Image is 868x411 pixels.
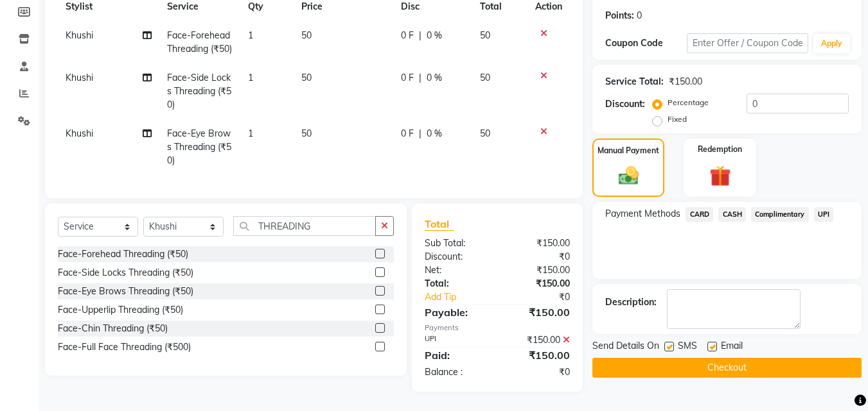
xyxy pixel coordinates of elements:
span: Khushi [66,29,93,41]
div: Service Total: [605,75,664,88]
span: 50 [301,128,312,139]
label: Manual Payment [598,145,659,156]
div: Face-Eye Brows Threading (₹50) [58,285,193,298]
div: ₹150.00 [497,277,580,290]
span: 50 [301,72,312,83]
div: ₹150.00 [497,237,580,250]
div: 0 [637,9,642,22]
a: Add Tip [415,290,511,304]
span: 1 [248,128,253,139]
div: ₹0 [497,250,580,264]
span: Send Details On [592,339,659,355]
span: 1 [248,72,253,83]
button: Checkout [592,358,862,378]
div: ₹150.00 [497,264,580,277]
span: | [419,71,421,85]
div: ₹0 [511,290,580,304]
input: Enter Offer / Coupon Code [687,33,808,53]
span: UPI [814,207,834,222]
div: ₹150.00 [497,305,580,320]
div: ₹0 [497,365,580,379]
div: Balance : [415,365,497,379]
div: ₹150.00 [497,333,580,347]
input: Search or Scan [233,216,376,236]
label: Percentage [668,97,709,108]
span: Khushi [66,72,93,83]
div: Description: [605,296,657,309]
span: Face-Eye Brows Threading (₹50) [167,128,231,166]
div: Discount: [415,250,497,264]
span: Face-Side Locks Threading (₹50) [167,72,231,110]
div: UPI [415,333,497,347]
span: Email [721,339,743,355]
span: 50 [480,29,490,41]
span: | [419,29,421,42]
span: 50 [480,128,490,139]
span: Total [425,217,454,231]
span: 50 [301,29,312,41]
span: Face-Forehead Threading (₹50) [167,29,232,55]
div: Net: [415,264,497,277]
div: Face-Chin Threading (₹50) [58,322,168,335]
div: Points: [605,9,634,22]
div: Payable: [415,305,497,320]
span: 0 % [427,71,442,85]
span: Complimentary [751,207,809,222]
span: Khushi [66,128,93,139]
span: 0 % [427,127,442,140]
div: Face-Side Locks Threading (₹50) [58,266,193,280]
div: Face-Full Face Threading (₹500) [58,340,191,354]
label: Redemption [698,144,742,155]
label: Fixed [668,113,687,125]
div: Face-Upperlip Threading (₹50) [58,303,183,317]
div: Sub Total: [415,237,497,250]
span: CASH [718,207,746,222]
span: CARD [686,207,713,222]
div: Payments [425,323,570,333]
div: Total: [415,277,497,290]
img: _gift.svg [703,163,738,189]
span: 0 F [401,127,414,140]
span: | [419,127,421,140]
span: 50 [480,72,490,83]
span: 0 F [401,29,414,42]
span: Payment Methods [605,207,680,221]
span: 1 [248,29,253,41]
button: Apply [813,34,850,53]
div: ₹150.00 [669,75,702,88]
span: SMS [678,339,697,355]
div: ₹150.00 [497,348,580,363]
div: Discount: [605,97,645,111]
span: 0 F [401,71,414,85]
div: Coupon Code [605,37,686,50]
div: Paid: [415,348,497,363]
div: Face-Forehead Threading (₹50) [58,247,188,261]
span: 0 % [427,29,442,42]
img: _cash.svg [612,164,645,187]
